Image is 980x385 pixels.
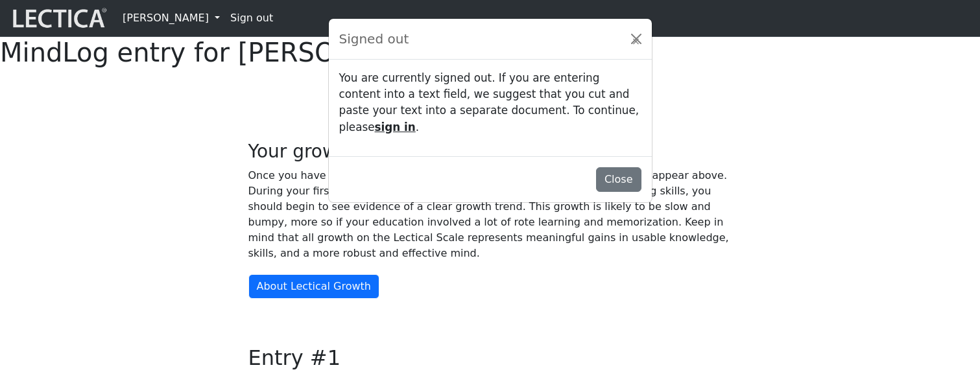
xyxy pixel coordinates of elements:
[596,167,641,192] button: Close
[375,121,416,134] a: sign in
[339,29,409,49] h5: Signed out
[339,70,641,135] p: You are currently signed out. If you are entering content into a text field, we suggest that you ...
[626,29,647,49] button: Close
[632,35,640,47] span: ×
